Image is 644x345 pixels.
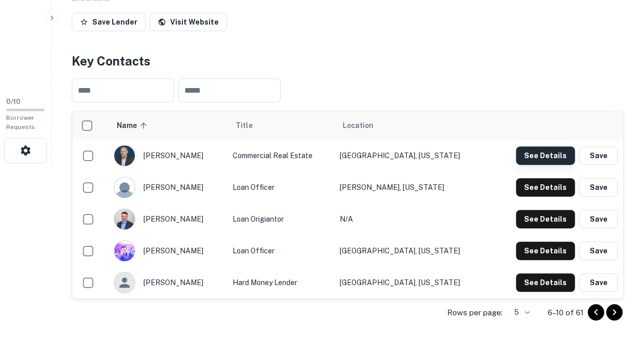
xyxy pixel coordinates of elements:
td: [GEOGRAPHIC_DATA], [US_STATE] [335,140,490,171]
img: 1720150755503 [114,145,135,166]
button: Save [579,178,618,197]
iframe: Chat Widget [593,263,644,312]
a: Visit Website [150,13,227,31]
button: Save [579,242,618,260]
img: 9c8pery4andzj6ohjkjp54ma2 [114,177,135,198]
div: scrollable content [72,111,623,298]
td: [GEOGRAPHIC_DATA], [US_STATE] [335,267,490,298]
img: 1722720773232 [114,209,135,229]
td: Loan Officer [227,171,335,203]
td: Loan Officer [227,235,335,267]
div: [PERSON_NAME] [114,208,222,230]
td: N/A [335,203,490,235]
span: Name [117,119,150,132]
td: Commercial Real Estate [227,140,335,171]
button: See Details [516,273,575,292]
button: Save [579,210,618,228]
td: [PERSON_NAME], [US_STATE] [335,171,490,203]
th: Name [109,111,227,140]
td: Loan Origiantor [227,203,335,235]
p: 6–10 of 61 [548,307,584,319]
td: Hard Money Lender [227,267,335,298]
button: See Details [516,210,575,228]
span: 0 / 10 [6,98,20,105]
th: Location [335,111,490,140]
td: [GEOGRAPHIC_DATA], [US_STATE] [335,235,490,267]
button: Go to next page [606,304,622,320]
button: Save [579,146,618,165]
div: [PERSON_NAME] [114,177,222,198]
button: See Details [516,242,575,260]
button: Save Lender [72,13,146,31]
th: Title [227,111,335,140]
button: Save [579,273,618,292]
p: Rows per page: [447,307,503,319]
div: [PERSON_NAME] [114,240,222,262]
img: 1707882698836 [114,241,135,261]
span: Title [236,119,266,132]
span: Borrower Requests [6,114,35,131]
div: 5 [507,305,531,320]
div: [PERSON_NAME] [114,272,222,293]
h4: Key Contacts [72,52,624,70]
button: See Details [516,146,575,165]
button: See Details [516,178,575,197]
button: Go to previous page [588,304,604,320]
span: Location [343,119,373,132]
div: [PERSON_NAME] [114,145,222,166]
